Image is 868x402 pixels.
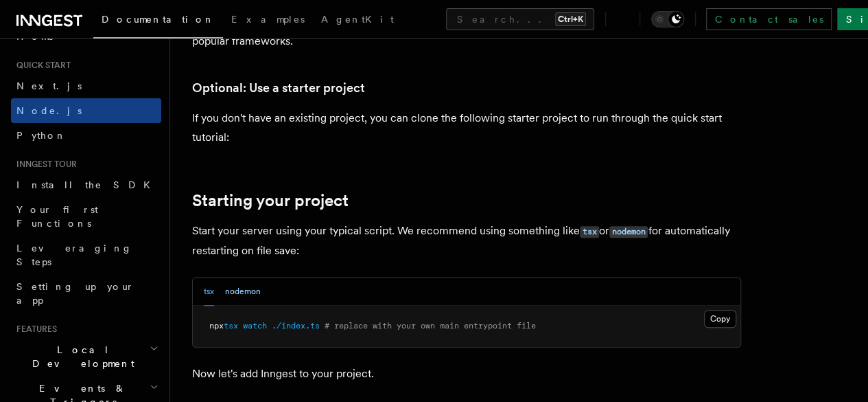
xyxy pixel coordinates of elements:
[651,11,684,27] button: Toggle dark mode
[11,60,71,71] span: Quick start
[11,172,161,197] a: Install the SDK
[706,8,832,30] a: Contact sales
[321,14,394,25] span: AgentKit
[102,14,215,25] span: Documentation
[272,321,320,331] span: ./index.ts
[243,321,267,331] span: watch
[325,321,536,331] span: # replace with your own main entrypoint file
[11,343,150,370] span: Local Development
[192,364,741,383] p: Now let's add Inngest to your project.
[16,130,67,141] span: Python
[224,321,238,331] span: tsx
[16,80,82,91] span: Next.js
[609,224,648,237] a: nodemon
[11,74,161,98] a: Next.js
[313,4,402,37] a: AgentKit
[209,321,224,331] span: npx
[204,278,214,306] button: tsx
[11,337,161,376] button: Local Development
[192,191,349,210] a: Starting your project
[16,243,132,267] span: Leveraging Steps
[446,8,594,30] button: Search...Ctrl+K
[555,12,586,26] kbd: Ctrl+K
[225,278,261,306] button: nodemon
[16,105,82,116] span: Node.js
[192,109,741,147] p: If you don't have an existing project, you can clone the following starter project to run through...
[704,310,736,328] button: Copy
[580,224,599,237] a: tsx
[192,221,741,260] p: Start your server using your typical script. We recommend using something like or for automatical...
[16,204,98,229] span: Your first Functions
[93,4,223,38] a: Documentation
[16,281,134,306] span: Setting up your app
[580,226,599,238] code: tsx
[11,197,161,236] a: Your first Functions
[192,78,365,98] a: Optional: Use a starter project
[11,159,77,170] span: Inngest tour
[11,98,161,123] a: Node.js
[16,179,159,190] span: Install the SDK
[609,226,648,238] code: nodemon
[11,123,161,148] a: Python
[223,4,313,37] a: Examples
[11,324,57,335] span: Features
[231,14,305,25] span: Examples
[11,274,161,313] a: Setting up your app
[11,236,161,274] a: Leveraging Steps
